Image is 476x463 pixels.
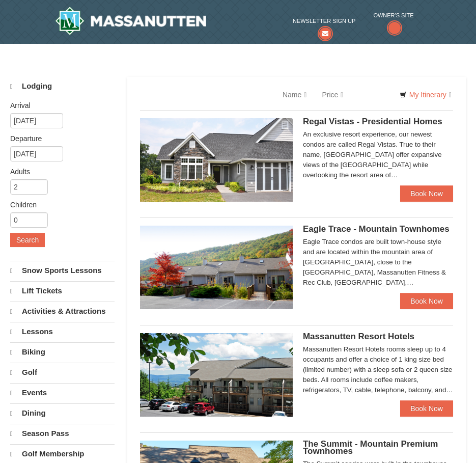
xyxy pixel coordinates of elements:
span: The Summit - Mountain Premium Townhomes [303,439,438,456]
a: Book Now [400,400,453,417]
span: Eagle Trace - Mountain Townhomes [303,224,450,234]
a: Price [314,85,351,105]
a: Golf [10,363,115,382]
a: Activities & Attractions [10,302,115,321]
a: Lift Tickets [10,281,115,301]
a: Biking [10,342,115,362]
a: Lodging [10,77,115,96]
a: Owner's Site [373,10,413,37]
button: Search [10,233,45,247]
a: Name [275,85,314,105]
span: Newsletter Sign Up [293,16,355,26]
a: Snow Sports Lessons [10,261,115,280]
a: Dining [10,403,115,423]
label: Adults [10,167,107,177]
label: Children [10,200,107,210]
span: Owner's Site [373,10,413,20]
img: 19219026-1-e3b4ac8e.jpg [140,333,293,417]
img: 19218983-1-9b289e55.jpg [140,226,293,309]
a: Newsletter Sign Up [293,16,355,37]
a: Lessons [10,322,115,341]
div: Massanutten Resort Hotels rooms sleep up to 4 occupants and offer a choice of 1 king size bed (li... [303,344,453,395]
img: 19218991-1-902409a9.jpg [140,118,293,202]
span: Massanutten Resort Hotels [303,332,414,341]
label: Arrival [10,100,107,111]
div: An exclusive resort experience, our newest condos are called Regal Vistas. True to their name, [G... [303,129,453,180]
a: My Itinerary [393,87,458,102]
div: Eagle Trace condos are built town-house style and are located within the mountain area of [GEOGRA... [303,237,453,288]
a: Book Now [400,293,453,309]
a: Massanutten Resort [55,7,207,35]
a: Book Now [400,185,453,202]
label: Departure [10,133,107,144]
span: Regal Vistas - Presidential Homes [303,117,442,126]
a: Events [10,383,115,402]
img: Massanutten Resort Logo [55,7,207,35]
a: Season Pass [10,424,115,443]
